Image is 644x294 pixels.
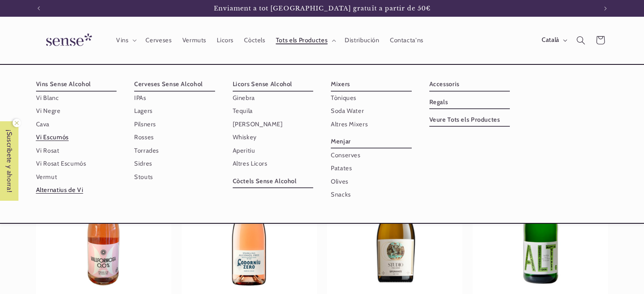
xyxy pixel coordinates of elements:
span: ¡Suscríbete y ahorra! [1,121,18,201]
span: Distribución [345,36,379,44]
a: Licors Sense Alcohol [233,78,314,91]
span: Cerveses [145,36,171,44]
a: Còctels Sense Alcohol [233,174,314,188]
span: Licors [217,36,234,44]
a: Cava [36,118,117,131]
a: Olives [331,175,412,188]
span: Tots els Productes [276,36,327,44]
a: Veure Tots els Productes [429,113,510,127]
a: Lagers [134,105,215,118]
a: Vi Negre [36,105,117,118]
a: Altres Licors [233,157,314,170]
a: IPAs [134,92,215,105]
a: Pilsners [134,118,215,131]
a: Sidres [134,157,215,170]
span: Enviament a tot [GEOGRAPHIC_DATA] gratuït a partir de 50€ [214,5,431,12]
a: Distribución [340,31,385,49]
a: Accessoris [429,78,510,91]
a: Vermut [36,170,117,183]
a: Snacks [331,188,412,201]
summary: Cerca [571,31,590,50]
img: Sense [36,28,99,52]
a: Cerveses Sense Alcohol [134,78,215,91]
a: Còctels [239,31,271,49]
a: Menjar [331,135,412,148]
a: Sense [33,25,102,56]
a: Licors [212,31,239,49]
button: Català [537,32,571,49]
span: Vermuts [182,36,206,44]
span: Català [542,36,559,45]
span: Contacta'ns [390,36,423,44]
a: Contacta'ns [384,31,428,49]
a: Vermuts [177,31,212,49]
a: Altres Mixers [331,118,412,131]
a: Whiskey [233,131,314,144]
a: Aperitiu [233,144,314,157]
a: Regals [429,96,510,109]
a: Tequila [233,105,314,118]
span: Còctels [244,36,265,44]
summary: Tots els Productes [270,31,339,49]
a: Vi Rosat [36,144,117,157]
a: Patates [331,162,412,175]
a: Torrades [134,144,215,157]
summary: Vins [111,31,140,49]
a: Vi Blanc [36,92,117,105]
a: Conserves [331,148,412,161]
a: Vins Sense Alcohol [36,78,117,91]
a: Cerveses [140,31,177,49]
a: Rosses [134,131,215,144]
span: Vins [116,36,129,44]
a: Mixers [331,78,412,91]
a: Ginebra [233,92,314,105]
a: Tòniques [331,92,412,105]
a: Vi Rosat Escumós [36,157,117,170]
a: Alternatius de Vi [36,184,117,197]
a: [PERSON_NAME] [233,118,314,131]
a: Stouts [134,170,215,183]
a: Soda Water [331,105,412,118]
a: Vi Escumós [36,131,117,144]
